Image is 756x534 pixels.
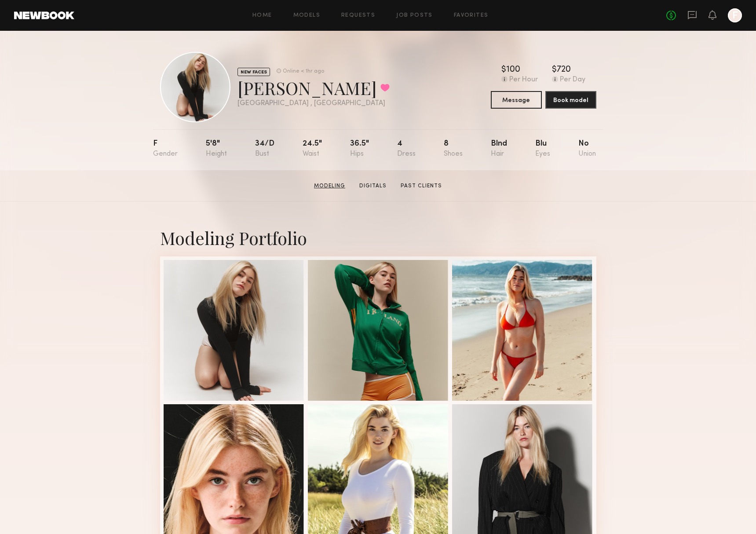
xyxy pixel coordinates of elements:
[160,226,596,249] div: Modeling Portfolio
[237,76,390,99] div: [PERSON_NAME]
[237,68,270,76] div: NEW FACES
[397,140,416,158] div: 4
[491,140,507,158] div: Blnd
[293,13,320,18] a: Models
[252,13,272,18] a: Home
[153,140,178,158] div: F
[501,66,506,74] div: $
[545,91,596,109] button: Book model
[552,66,557,74] div: $
[350,140,369,158] div: 36.5"
[396,13,433,18] a: Job Posts
[560,76,585,84] div: Per Day
[397,182,446,190] a: Past Clients
[237,100,390,107] div: [GEOGRAPHIC_DATA] , [GEOGRAPHIC_DATA]
[491,91,542,109] button: Message
[303,140,322,158] div: 24.5"
[509,76,538,84] div: Per Hour
[728,8,742,22] a: F
[283,69,324,74] div: Online < 1hr ago
[557,66,571,74] div: 720
[506,66,520,74] div: 100
[578,140,596,158] div: No
[341,13,375,18] a: Requests
[454,13,489,18] a: Favorites
[310,182,349,190] a: Modeling
[444,140,463,158] div: 8
[535,140,550,158] div: Blu
[206,140,227,158] div: 5'8"
[255,140,274,158] div: 34/d
[356,182,390,190] a: Digitals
